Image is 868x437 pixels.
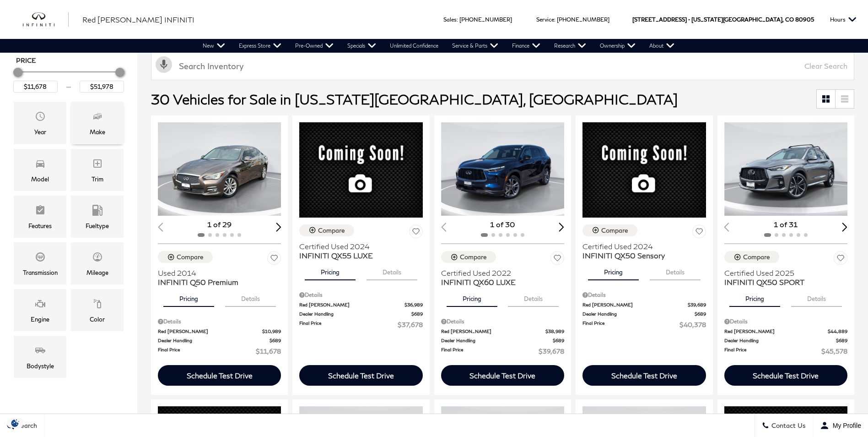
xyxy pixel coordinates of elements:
[5,418,26,428] section: Click to Open Cookie Consent Modal
[23,268,58,278] div: Transmission
[156,56,172,73] svg: Click to toggle on voice search
[82,15,194,24] span: Red [PERSON_NAME] INFINITI
[601,226,628,235] div: Compare
[582,224,637,236] button: Compare Vehicle
[71,242,124,284] div: MileageMileage
[86,221,109,231] div: Fueltype
[834,251,847,268] button: Save Vehicle
[177,253,204,261] div: Compare
[71,196,124,238] div: FueltypeFueltype
[299,291,422,299] div: Pricing Details - INFINITI QX55 LUXE
[35,202,46,221] span: Features
[158,268,281,287] a: Used 2014INFINITI Q50 Premium
[23,12,69,27] a: infiniti
[724,122,849,216] img: 2025 INFINITI QX50 SPORT 1
[163,287,214,307] button: pricing tab
[14,196,66,238] div: FeaturesFeatures
[557,16,609,23] a: [PHONE_NUMBER]
[679,320,706,329] span: $40,378
[404,301,423,308] span: $36,989
[267,251,281,268] button: Save Vehicle
[23,12,69,27] img: INFINITI
[299,242,422,260] a: Certified Used 2024INFINITI QX55 LUXE
[27,361,54,371] div: Bodystyle
[441,346,539,356] span: Final Price
[724,346,821,356] span: Final Price
[196,39,232,53] a: New
[505,39,547,53] a: Finance
[398,320,423,329] span: $37,678
[34,127,46,137] div: Year
[158,365,281,386] div: Schedule Test Drive - INFINITI Q50 Premium
[441,337,564,344] a: Dealer Handling $689
[724,268,847,287] a: Certified Used 2025INFINITI QX50 SPORT
[232,39,288,53] a: Express Store
[318,226,345,235] div: Compare
[582,301,706,308] a: Red [PERSON_NAME] $39,689
[92,156,103,174] span: Trim
[828,328,847,335] span: $44,889
[299,242,415,251] span: Certified Used 2024
[31,314,49,324] div: Engine
[35,156,46,174] span: Model
[151,52,854,80] input: Search Inventory
[71,149,124,191] div: TrimTrim
[724,268,841,278] span: Certified Used 2025
[836,337,847,344] span: $689
[441,328,564,335] a: Red [PERSON_NAME] $38,989
[441,346,564,356] a: Final Price $39,678
[158,346,281,356] a: Final Price $11,678
[582,320,679,329] span: Final Price
[225,287,276,307] button: details tab
[443,16,457,23] span: Sales
[158,346,256,356] span: Final Price
[842,223,847,231] div: Next slide
[650,260,701,280] button: details tab
[409,224,423,241] button: Save Vehicle
[441,317,564,326] div: Pricing Details - INFINITI QX60 LUXE
[791,287,842,307] button: details tab
[508,287,559,307] button: details tab
[299,365,422,386] div: Schedule Test Drive - INFINITI QX55 LUXE
[35,249,46,268] span: Transmission
[593,39,642,53] a: Ownership
[441,328,545,335] span: Red [PERSON_NAME]
[340,39,383,53] a: Specials
[31,174,49,184] div: Model
[158,219,281,229] div: 1 of 29
[80,81,124,93] input: Maximum
[459,16,512,23] a: [PHONE_NUMBER]
[90,127,105,137] div: Make
[469,371,535,380] div: Schedule Test Drive
[724,317,847,326] div: Pricing Details - INFINITI QX50 SPORT
[441,268,564,287] a: Certified Used 2022INFINITI QX60 LUXE
[729,287,780,307] button: pricing tab
[299,251,415,260] span: INFINITI QX55 LUXE
[14,422,37,430] span: Search
[445,39,505,53] a: Service & Parts
[582,242,706,260] a: Certified Used 2024INFINITI QX50 Sensory
[151,91,678,107] span: 30 Vehicles for Sale in [US_STATE][GEOGRAPHIC_DATA], [GEOGRAPHIC_DATA]
[158,122,282,216] img: 2014 INFINITI Q50 Premium 1
[383,39,445,53] a: Unlimited Confidence
[328,371,394,380] div: Schedule Test Drive
[13,81,58,93] input: Minimum
[158,278,274,287] span: INFINITI Q50 Premium
[82,14,194,25] a: Red [PERSON_NAME] INFINITI
[299,224,354,236] button: Compare Vehicle
[582,311,694,317] span: Dealer Handling
[441,278,557,287] span: INFINITI QX60 LUXE
[299,311,422,317] a: Dealer Handling $689
[554,16,555,23] span: :
[441,365,564,386] div: Schedule Test Drive - INFINITI QX60 LUXE
[550,251,564,268] button: Save Vehicle
[441,251,496,263] button: Compare Vehicle
[724,278,841,287] span: INFINITI QX50 SPORT
[90,314,105,324] div: Color
[724,251,779,263] button: Compare Vehicle
[724,328,847,335] a: Red [PERSON_NAME] $44,889
[642,39,681,53] a: About
[270,337,281,344] span: $689
[441,219,564,229] div: 1 of 30
[158,268,274,278] span: Used 2014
